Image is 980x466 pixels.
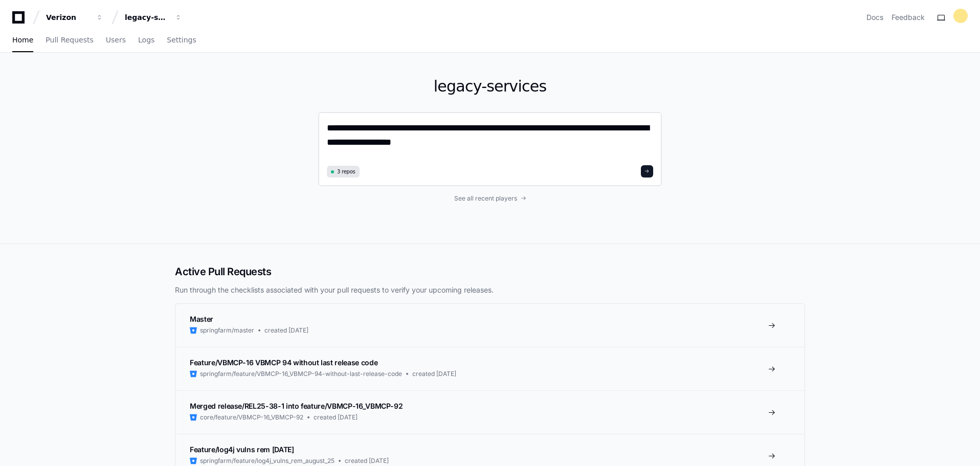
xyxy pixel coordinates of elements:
span: Home [12,37,33,43]
a: Feature/VBMCP-16 VBMCP 94 without last release codespringfarm/feature/VBMCP-16_VBMCP-94-without-l... [175,347,805,390]
a: Pull Requests [46,29,93,52]
span: created [DATE] [264,326,308,335]
span: Users [106,37,126,43]
span: springfarm/feature/VBMCP-16_VBMCP-94-without-last-release-code [200,370,402,378]
span: 3 repos [337,168,355,175]
a: Users [106,29,126,52]
span: Feature/log4j vulns rem [DATE] [190,445,294,454]
span: core/feature/VBMCP-16_VBMCP-92 [200,413,303,421]
h1: legacy-services [318,77,662,96]
p: Run through the checklists associated with your pull requests to verify your upcoming releases. [175,285,805,295]
span: created [DATE] [412,370,456,378]
a: Settings [167,29,196,52]
span: Feature/VBMCP-16 VBMCP 94 without last release code [190,358,377,367]
span: Pull Requests [46,37,93,43]
span: See all recent players [454,194,517,203]
h2: Active Pull Requests [175,264,805,279]
span: created [DATE] [314,413,358,421]
span: springfarm/feature/log4j_vulns_rem_august_25 [200,457,335,465]
a: Merged release/REL25-38-1 into feature/VBMCP-16_VBMCP-92core/feature/VBMCP-16_VBMCP-92created [DATE] [175,390,805,434]
div: Verizon [46,12,90,23]
button: legacy-services [121,8,186,27]
div: legacy-services [125,12,169,23]
span: Settings [167,37,196,43]
a: Home [12,29,33,52]
span: created [DATE] [345,457,389,465]
span: Master [190,315,213,323]
span: Merged release/REL25-38-1 into feature/VBMCP-16_VBMCP-92 [190,402,403,410]
a: Logs [138,29,154,52]
span: Logs [138,37,154,43]
a: Docs [866,12,883,23]
button: Feedback [892,12,925,23]
a: See all recent players [318,194,662,203]
a: Masterspringfarm/mastercreated [DATE] [175,304,805,347]
button: Verizon [42,8,107,27]
span: springfarm/master [200,326,254,335]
